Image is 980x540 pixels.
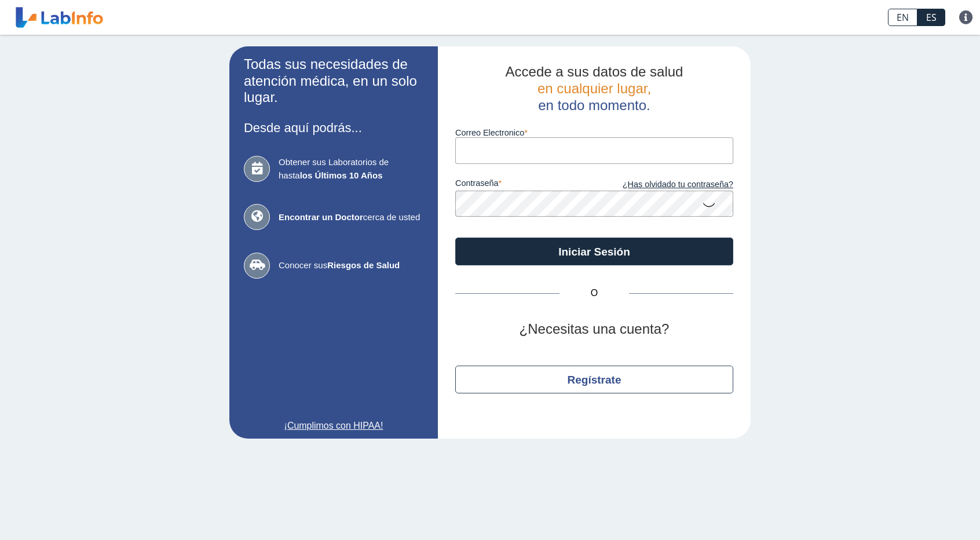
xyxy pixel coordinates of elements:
[279,156,423,182] span: Obtener sus Laboratorios de hasta
[594,178,733,191] a: ¿Has olvidado tu contraseña?
[244,121,423,135] h3: Desde aquí podrás...
[455,128,733,137] label: Correo Electronico
[455,366,733,393] button: Regístrate
[888,9,917,26] a: EN
[327,260,400,270] b: Riesgos de Salud
[506,64,683,79] span: Accede a sus datos de salud
[279,212,363,222] b: Encontrar un Doctor
[279,211,423,224] span: cerca de usted
[877,495,967,527] iframe: Help widget launcher
[917,9,945,26] a: ES
[560,286,629,300] span: O
[279,259,423,272] span: Conocer sus
[244,419,423,433] a: ¡Cumplimos con HIPAA!
[455,321,733,338] h2: ¿Necesitas una cuenta?
[300,170,383,180] b: los Últimos 10 Años
[455,238,733,265] button: Iniciar Sesión
[537,81,651,96] span: en cualquier lugar,
[244,56,423,106] h2: Todas sus necesidades de atención médica, en un solo lugar.
[538,97,650,113] span: en todo momento.
[455,178,594,191] label: contraseña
